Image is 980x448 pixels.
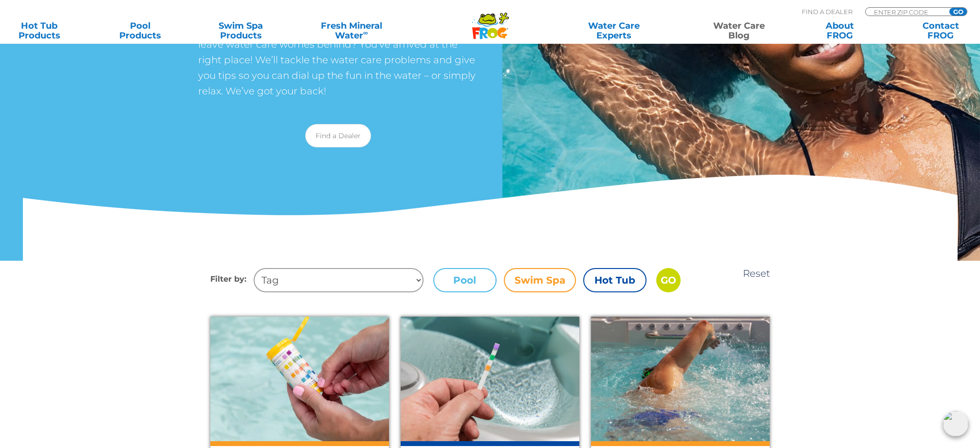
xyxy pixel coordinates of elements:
[802,7,852,16] p: Find A Dealer
[401,317,579,441] img: A female's hand dips a test strip into a hot tub.
[550,21,678,40] a: Water CareExperts
[210,317,389,441] img: A woman with pink nail polish tests her swim spa with FROG @ease Test Strips
[743,268,770,279] a: Reset
[656,268,681,292] input: GO
[801,21,879,40] a: AboutFROG
[433,268,497,292] label: Pool
[202,21,280,40] a: Swim SpaProducts
[943,411,968,436] img: openIcon
[504,268,576,292] label: Swim Spa
[305,124,371,147] a: Find a Dealer
[902,21,980,40] a: ContactFROG
[949,8,967,16] input: GO
[583,268,647,292] label: Hot Tub
[198,21,478,99] p: Want to enjoy your pool, hot tub or swim spa more and leave water care worries behind? You’ve arr...
[302,21,400,40] a: Fresh MineralWater∞
[101,21,179,40] a: PoolProducts
[700,21,778,40] a: Water CareBlog
[591,317,770,441] img: A man swim sin the moving current of a swim spa
[873,8,939,16] input: Zip Code Form
[363,29,368,36] sup: ∞
[210,268,254,292] h4: Filter by:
